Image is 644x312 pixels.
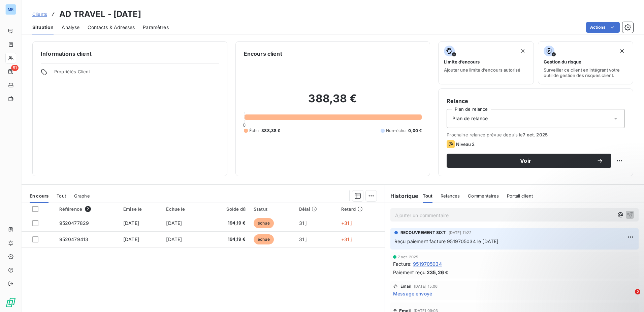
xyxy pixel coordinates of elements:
span: +31 j [341,236,352,242]
span: 194,19 € [210,236,246,243]
span: 194,19 € [210,220,246,227]
span: En cours [30,193,49,199]
div: Émise le [123,206,158,212]
span: 0,00 € [408,128,422,134]
button: Limite d’encoursAjouter une limite d’encours autorisé [438,41,534,84]
span: 9519705034 [413,260,442,267]
span: Échu [249,128,259,134]
span: 9520477829 [59,220,89,226]
span: Clients [32,11,47,17]
span: Gestion du risque [544,59,581,64]
span: Surveiller ce client en intégrant votre outil de gestion des risques client. [544,67,627,78]
span: 7 oct. 2025 [523,132,548,137]
span: 2 [635,289,640,294]
span: [DATE] [123,220,139,226]
span: Portail client [507,193,533,199]
div: Délai [299,206,333,212]
span: [DATE] 11:22 [449,231,472,235]
iframe: Intercom notifications message [509,246,644,294]
div: Retard [341,206,381,212]
span: échue [254,234,274,244]
a: Clients [32,11,47,18]
div: Échue le [166,206,201,212]
span: Paramètres [143,24,169,31]
span: Tout [423,193,433,199]
span: 31 j [299,236,307,242]
span: 2 [85,206,91,212]
span: Propriétés Client [54,69,219,78]
span: [DATE] [166,236,182,242]
span: Relances [441,193,460,199]
span: Plan de relance [452,115,488,122]
iframe: Intercom live chat [621,289,637,305]
span: [DATE] 15:06 [414,284,438,288]
h6: Informations client [41,50,219,58]
span: Email [400,284,411,288]
span: Ajouter une limite d’encours autorisé [444,67,520,73]
span: Prochaine relance prévue depuis le [447,132,625,137]
span: Graphe [74,193,90,199]
button: Actions [586,22,620,33]
div: Solde dû [210,206,246,212]
button: Gestion du risqueSurveiller ce client en intégrant votre outil de gestion des risques client. [538,41,633,84]
span: Voir [455,158,597,163]
span: Contacts & Adresses [88,24,135,31]
img: Logo LeanPay [5,297,16,308]
span: RECOUVREMENT SIXT [400,230,446,236]
span: 0 [243,122,246,128]
button: Voir [447,154,611,168]
h2: 388,38 € [244,92,422,112]
span: 235,26 € [427,269,448,276]
span: +31 j [341,220,352,226]
span: [DATE] [166,220,182,226]
h6: Encours client [244,50,282,58]
span: Paiement reçu [393,269,425,276]
span: Message envoyé [393,290,432,297]
div: Référence [59,206,115,212]
div: Statut [254,206,291,212]
h6: Historique [385,192,419,200]
span: Situation [32,24,54,31]
span: Reçu paiement facture 9519705034 le [DATE] [394,238,498,244]
h3: AD TRAVEL - [DATE] [59,8,141,20]
span: Analyse [62,24,79,31]
span: 51 [11,65,19,71]
span: échue [254,218,274,228]
span: Facture : [393,260,412,267]
span: 388,38 € [261,128,280,134]
span: Non-échu [386,128,406,134]
span: 7 oct. 2025 [398,255,419,259]
span: 9520479413 [59,236,89,242]
div: MR [5,4,16,15]
span: 31 j [299,220,307,226]
span: Limite d’encours [444,59,480,64]
span: Commentaires [468,193,499,199]
span: Tout [57,193,66,199]
h6: Relance [447,97,625,105]
span: Niveau 2 [456,141,475,147]
span: [DATE] [123,236,139,242]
